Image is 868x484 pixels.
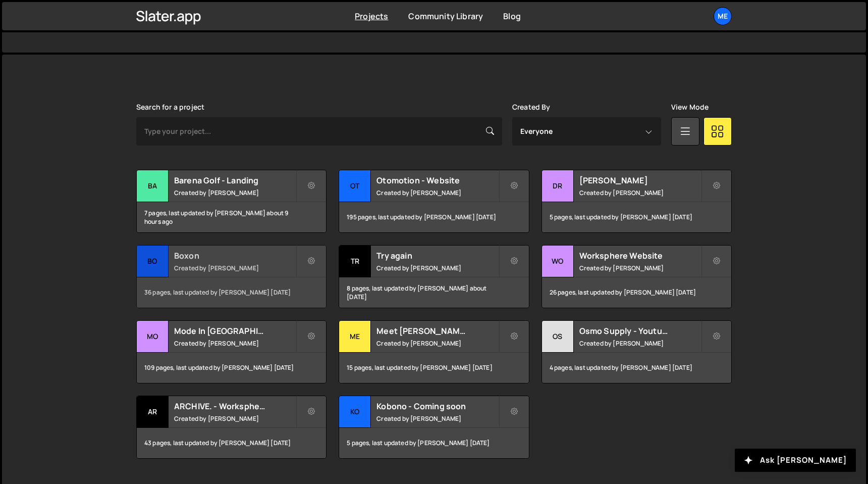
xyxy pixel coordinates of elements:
small: Created by [PERSON_NAME] [174,339,296,348]
a: Blog [503,11,521,22]
div: Me [339,321,371,353]
div: Dr [542,170,574,202]
a: Me Meet [PERSON_NAME]™ Created by [PERSON_NAME] 15 pages, last updated by [PERSON_NAME] [DATE] [339,320,529,383]
a: Ot Otomotion - Website Created by [PERSON_NAME] 195 pages, last updated by [PERSON_NAME] [DATE] [339,170,529,233]
div: 5 pages, last updated by [PERSON_NAME] [DATE] [542,202,731,232]
small: Created by [PERSON_NAME] [376,264,498,272]
small: Created by [PERSON_NAME] [174,188,296,197]
small: Created by [PERSON_NAME] [579,339,701,348]
a: Tr Try again Created by [PERSON_NAME] 8 pages, last updated by [PERSON_NAME] about [DATE] [339,245,529,308]
a: Ba Barena Golf - Landing Created by [PERSON_NAME] 7 pages, last updated by [PERSON_NAME] about 9 ... [136,170,327,233]
label: Search for a project [136,103,204,111]
small: Created by [PERSON_NAME] [579,188,701,197]
h2: Kobono - Coming soon [376,401,498,412]
a: Ko Kobono - Coming soon Created by [PERSON_NAME] 5 pages, last updated by [PERSON_NAME] [DATE] [339,396,529,459]
small: Created by [PERSON_NAME] [376,188,498,197]
h2: Osmo Supply - Youtube [579,325,701,336]
div: 195 pages, last updated by [PERSON_NAME] [DATE] [339,202,528,232]
a: Projects [355,11,388,22]
h2: Try again [376,250,498,261]
div: 7 pages, last updated by [PERSON_NAME] about 9 hours ago [137,202,326,232]
h2: ARCHIVE. - Worksphere [174,401,296,412]
h2: Barena Golf - Landing [174,175,296,186]
a: Mo Mode In [GEOGRAPHIC_DATA] Created by [PERSON_NAME] 109 pages, last updated by [PERSON_NAME] [D... [136,320,327,383]
div: 5 pages, last updated by [PERSON_NAME] [DATE] [339,428,528,458]
div: 8 pages, last updated by [PERSON_NAME] about [DATE] [339,277,528,308]
div: AR [137,396,169,428]
small: Created by [PERSON_NAME] [579,264,701,272]
div: Ot [339,170,371,202]
div: Mo [137,321,169,353]
div: 109 pages, last updated by [PERSON_NAME] [DATE] [137,353,326,383]
div: Bo [137,246,169,277]
a: Bo Boxon Created by [PERSON_NAME] 36 pages, last updated by [PERSON_NAME] [DATE] [136,245,327,308]
small: Created by [PERSON_NAME] [174,264,296,272]
h2: Mode In [GEOGRAPHIC_DATA] [174,325,296,336]
div: Os [542,321,574,353]
h2: Worksphere Website [579,250,701,261]
input: Type your project... [136,117,502,146]
h2: [PERSON_NAME] [579,175,701,186]
div: 4 pages, last updated by [PERSON_NAME] [DATE] [542,353,731,383]
a: Wo Worksphere Website Created by [PERSON_NAME] 26 pages, last updated by [PERSON_NAME] [DATE] [541,245,732,308]
div: 26 pages, last updated by [PERSON_NAME] [DATE] [542,277,731,308]
a: Community Library [408,11,483,22]
div: 36 pages, last updated by [PERSON_NAME] [DATE] [137,277,326,308]
div: Tr [339,246,371,277]
small: Created by [PERSON_NAME] [376,339,498,348]
a: Os Osmo Supply - Youtube Created by [PERSON_NAME] 4 pages, last updated by [PERSON_NAME] [DATE] [541,320,732,383]
label: View Mode [671,103,709,111]
a: Dr [PERSON_NAME] Created by [PERSON_NAME] 5 pages, last updated by [PERSON_NAME] [DATE] [541,170,732,233]
div: Ba [137,170,169,202]
h2: Boxon [174,250,296,261]
a: AR ARCHIVE. - Worksphere Created by [PERSON_NAME] 43 pages, last updated by [PERSON_NAME] [DATE] [136,396,327,459]
button: Ask [PERSON_NAME] [735,449,856,472]
h2: Meet [PERSON_NAME]™ [376,325,498,336]
label: Created By [512,103,551,111]
div: Ko [339,396,371,428]
div: 43 pages, last updated by [PERSON_NAME] [DATE] [137,428,326,458]
a: Me [714,7,732,25]
h2: Otomotion - Website [376,175,498,186]
div: 15 pages, last updated by [PERSON_NAME] [DATE] [339,353,528,383]
div: Wo [542,246,574,277]
small: Created by [PERSON_NAME] [376,414,498,423]
small: Created by [PERSON_NAME] [174,414,296,423]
